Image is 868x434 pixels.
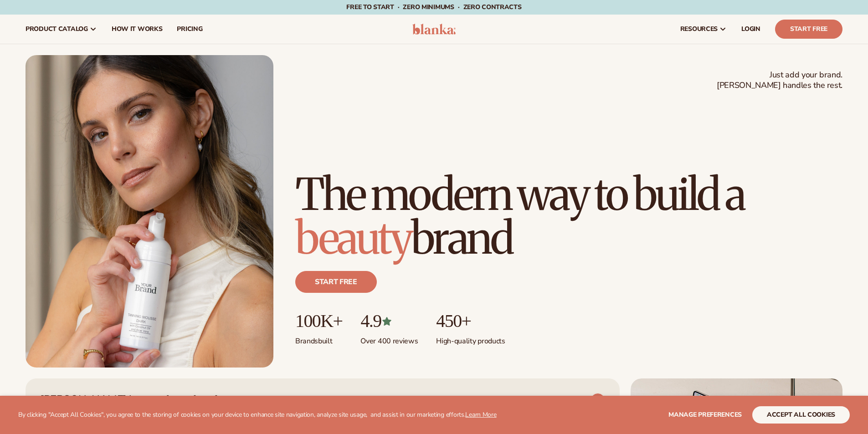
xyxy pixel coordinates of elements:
p: Brands built [295,331,342,346]
a: Learn More [465,410,496,419]
a: product catalog [18,15,104,44]
span: beauty [295,211,411,266]
img: logo [412,24,456,35]
span: pricing [177,26,202,33]
span: resources [680,26,718,33]
a: pricing [169,15,210,44]
a: Start Free [775,20,842,39]
a: How It Works [104,15,170,44]
span: Just add your brand. [PERSON_NAME] handles the rest. [717,70,842,91]
p: 100K+ [295,311,342,331]
button: Manage preferences [668,406,742,424]
a: LOGIN [734,15,768,44]
span: How It Works [112,26,163,33]
span: product catalog [26,26,88,33]
p: By clicking "Accept All Cookies", you agree to the storing of cookies on your device to enhance s... [18,411,497,419]
a: VIEW PRODUCTS [525,393,605,408]
p: 450+ [436,311,505,331]
p: High-quality products [436,331,505,346]
img: Female holding tanning mousse. [26,55,273,368]
a: Start free [295,271,377,293]
span: Free to start · ZERO minimums · ZERO contracts [346,3,521,11]
p: Over 400 reviews [360,331,418,346]
a: resources [673,15,734,44]
span: Manage preferences [668,410,742,419]
p: 4.9 [360,311,418,331]
h1: The modern way to build a brand [295,173,842,260]
button: accept all cookies [752,406,850,424]
span: LOGIN [741,26,760,33]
